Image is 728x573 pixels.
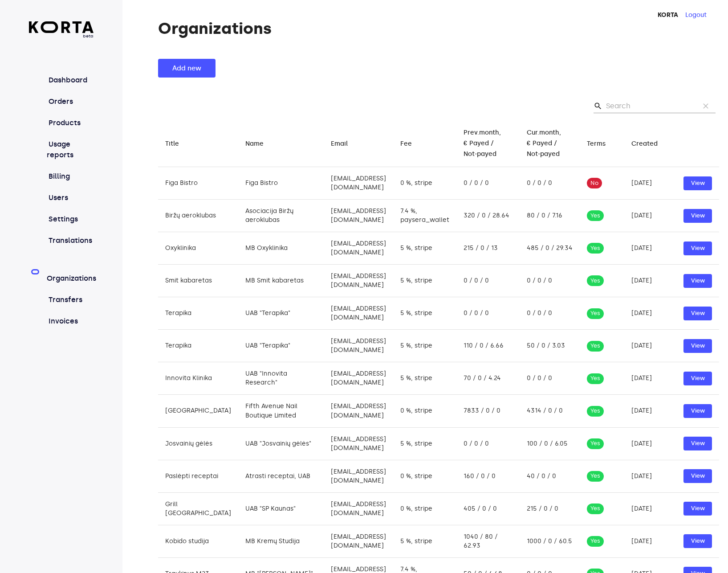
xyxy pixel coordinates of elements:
[624,265,676,297] td: [DATE]
[683,241,712,255] button: View
[393,492,456,525] td: 0 %, stripe
[624,200,676,232] td: [DATE]
[683,178,712,186] a: View
[324,265,393,297] td: [EMAIL_ADDRESS][DOMAIN_NAME]
[464,127,501,160] div: Prev.month, € Payed / Not-payed
[393,362,456,395] td: 5 %, stripe
[47,316,94,327] a: Invoices
[624,395,676,427] td: [DATE]
[165,139,179,149] div: Title
[238,460,324,492] td: Atrasti receptai, UAB
[688,536,708,546] span: View
[456,460,520,492] td: 160 / 0 / 0
[158,167,238,200] td: Figa Bistro
[158,297,238,330] td: Terapika
[688,276,708,286] span: View
[624,427,676,460] td: [DATE]
[520,232,580,265] td: 485 / 0 / 29.34
[29,21,94,39] a: beta
[683,534,712,548] button: View
[331,139,359,149] span: Email
[158,232,238,265] td: Oxyklinika
[520,525,580,557] td: 1000 / 0 / 60.5
[158,200,238,232] td: Biržų aeroklubas
[683,536,712,544] a: View
[631,139,669,149] span: Created
[47,118,94,128] a: Products
[158,492,238,525] td: Grill [GEOGRAPHIC_DATA]
[245,139,275,149] span: Name
[587,309,604,318] span: Yes
[238,362,324,395] td: UAB "Innovita Research"
[324,427,393,460] td: [EMAIL_ADDRESS][DOMAIN_NAME]
[47,192,94,203] a: Users
[456,330,520,362] td: 110 / 0 / 6.66
[324,492,393,525] td: [EMAIL_ADDRESS][DOMAIN_NAME]
[624,492,676,525] td: [DATE]
[683,469,712,483] button: View
[47,267,94,284] a: Organizations
[456,395,520,427] td: 7833 / 0 / 0
[158,525,238,557] td: Kobido studija
[520,167,580,200] td: 0 / 0 / 0
[587,139,606,149] div: Terms
[683,307,712,320] button: View
[683,274,712,288] button: View
[587,179,602,188] span: No
[238,492,324,525] td: UAB "SP Kaunas"
[688,308,708,319] span: View
[158,330,238,362] td: Terapika
[683,503,712,511] a: View
[456,167,520,200] td: 0 / 0 / 0
[520,297,580,330] td: 0 / 0 / 0
[624,362,676,395] td: [DATE]
[688,243,708,254] span: View
[683,211,712,218] a: View
[393,265,456,297] td: 5 %, stripe
[393,232,456,265] td: 5 %, stripe
[393,297,456,330] td: 5 %, stripe
[324,330,393,362] td: [EMAIL_ADDRESS][DOMAIN_NAME]
[238,427,324,460] td: UAB "Josvainių gėlės"
[158,427,238,460] td: Josvainių gėlės
[624,460,676,492] td: [DATE]
[158,59,216,78] button: Add new
[456,427,520,460] td: 0 / 0 / 0
[685,11,707,20] button: Logout
[158,395,238,427] td: [GEOGRAPHIC_DATA]
[393,427,456,460] td: 5 %, stripe
[245,139,264,149] div: Name
[624,525,676,557] td: [DATE]
[683,209,712,223] button: View
[324,232,393,265] td: [EMAIL_ADDRESS][DOMAIN_NAME]
[158,362,238,395] td: Innovita Klinika
[587,439,604,448] span: Yes
[683,502,712,516] button: View
[606,99,692,113] input: Search
[456,525,520,557] td: 1040 / 80 / 62.93
[456,265,520,297] td: 0 / 0 / 0
[520,330,580,362] td: 50 / 0 / 3.03
[624,297,676,330] td: [DATE]
[520,427,580,460] td: 100 / 0 / 6.05
[688,373,708,384] span: View
[688,406,708,416] span: View
[47,171,94,182] a: Billing
[158,265,238,297] td: Smit kabaretas
[324,200,393,232] td: [EMAIL_ADDRESS][DOMAIN_NAME]
[158,460,238,492] td: Paslėpti receptai
[238,167,324,200] td: Figa Bistro
[393,167,456,200] td: 0 %, stripe
[587,374,604,383] span: Yes
[29,33,94,39] span: beta
[631,139,658,149] div: Created
[587,472,604,480] span: Yes
[238,525,324,557] td: MB Kremų Studija
[683,339,712,353] button: View
[683,243,712,251] a: View
[624,330,676,362] td: [DATE]
[587,342,604,350] span: Yes
[238,200,324,232] td: Asociacija Biržų aeroklubas
[587,139,617,149] span: Terms
[393,395,456,427] td: 0 %, stripe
